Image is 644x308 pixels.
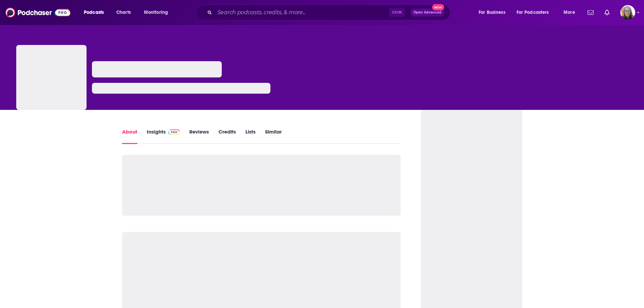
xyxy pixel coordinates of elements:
a: Reviews [189,128,209,144]
button: Show profile menu [620,5,635,20]
span: Logged in as akolesnik [620,5,635,20]
a: InsightsPodchaser Pro [147,128,180,144]
a: Show notifications dropdown [585,7,596,18]
button: open menu [474,7,514,18]
button: open menu [559,7,583,18]
a: About [122,128,137,144]
span: New [432,4,444,10]
img: Podchaser Pro [168,129,180,135]
a: Credits [218,128,236,144]
img: Podchaser - Follow, Share and Rate Podcasts [5,6,70,19]
span: For Podcasters [517,8,549,17]
input: Search podcasts, credits, & more... [215,7,389,18]
span: Podcasts [84,8,104,17]
span: For Business [479,8,505,17]
button: open menu [139,7,177,18]
button: open menu [79,7,113,18]
a: Similar [265,128,282,144]
span: Charts [116,8,131,17]
span: Open Advanced [413,11,442,14]
a: Charts [112,7,135,18]
img: User Profile [620,5,635,20]
button: open menu [512,7,559,18]
span: Ctrl K [389,8,405,17]
a: Lists [245,128,256,144]
span: More [564,8,575,17]
a: Show notifications dropdown [602,7,612,18]
span: Monitoring [144,8,168,17]
button: Open AdvancedNew [410,8,445,17]
div: Search podcasts, credits, & more... [202,5,457,20]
